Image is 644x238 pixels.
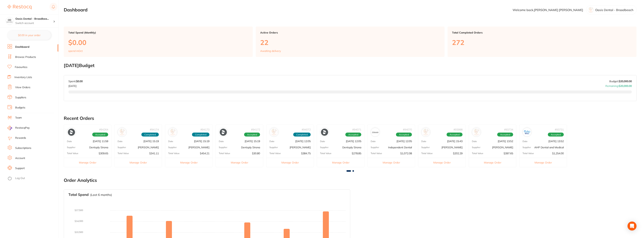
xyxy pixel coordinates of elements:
[454,128,463,131] p: # 93998
[321,129,328,136] img: Dentsply Sirona
[320,152,331,155] p: Total Value
[418,158,466,167] button: Manage Order
[492,146,513,149] p: [PERSON_NAME]
[368,158,415,167] button: Manage Order
[99,152,108,155] p: $309.65
[15,126,30,130] span: RestocqPay
[447,140,463,143] p: [DATE] 15:43
[192,133,209,137] span: Completed
[118,140,123,143] p: Date
[352,152,361,155] p: $278.85
[388,146,412,149] p: Independent Dental
[421,140,426,143] p: Date
[15,176,25,180] a: Log Out
[513,8,583,12] p: Welcome back, [PERSON_NAME] [PERSON_NAME]
[15,166,25,170] a: Support
[244,133,260,137] span: Accepted
[317,158,364,167] button: Manage Order
[548,140,564,143] p: [DATE] 13:52
[7,31,51,40] button: $0.00 in your order
[595,8,633,12] p: Oasis Dental - Broadbeach
[165,158,212,167] button: Manage Order
[68,83,83,87] p: [DATE]
[371,140,376,143] p: Date
[447,133,463,137] span: Accepted
[220,129,227,136] img: Dentsply Sirona
[342,146,361,149] p: Dentsply Sirona
[219,140,224,143] p: Date
[89,146,108,149] p: Dentsply Sirona
[523,146,531,149] p: Supplier
[64,63,637,68] h2: [DATE] Budget
[143,140,159,143] p: [DATE] 15:19
[76,80,83,83] strong: $0.00
[609,80,632,83] p: Budget:
[15,116,22,120] a: Team
[67,152,78,155] p: Total Value
[194,140,209,143] p: [DATE] 15:19
[241,146,260,149] p: Dentsply Sirona
[64,158,111,167] button: Manage Order
[290,146,311,149] p: [PERSON_NAME]
[15,106,25,110] a: Budgets
[421,152,433,155] p: Total Value
[118,129,126,136] img: Adam Dental
[352,128,361,131] p: # 94071
[269,152,281,155] p: Total Value
[219,152,230,155] p: Total Value
[320,146,328,149] p: Supplier
[15,136,26,140] a: Rewards
[15,65,27,69] a: Favourites
[266,158,314,167] button: Manage Order
[302,128,311,131] p: # 94072
[68,49,83,52] p: spend in Oct
[260,39,440,46] p: 22
[269,140,274,143] p: Date
[520,158,567,167] button: Manage Order
[469,158,516,167] button: Manage Order
[504,128,513,131] p: # 93734
[421,146,430,149] p: Supplier
[260,31,440,34] p: Active Orders
[400,152,412,155] p: $1,072.08
[64,7,88,13] h2: Dashboard
[453,152,463,155] p: $202.29
[64,178,637,183] h2: Order Analytics
[472,152,483,155] p: Total Value
[396,133,412,137] span: Accepted
[168,140,173,143] p: Date
[14,75,32,79] a: Inventory Lists
[68,31,248,34] p: Total Spend (Monthly)
[372,129,379,136] img: Independent Dental
[150,128,159,131] p: # 94174
[67,146,75,149] p: Supplier
[504,152,513,155] p: $397.65
[68,193,89,197] h3: Total Spend
[448,27,637,57] a: Total Completed Orders272
[138,146,159,149] p: [PERSON_NAME]
[619,84,632,88] strong: $20,000.00
[260,49,281,52] p: Awaiting delivery
[200,128,209,131] p: # 94173
[552,152,564,155] p: $1,254.00
[346,140,361,143] p: [DATE] 12:05
[534,146,564,149] p: AHP Dental and Medical
[523,152,534,155] p: Total Value
[523,140,528,143] p: Date
[397,140,412,143] p: [DATE] 12:05
[523,129,531,136] img: AHP Dental and Medical
[93,140,108,143] p: [DATE] 11:59
[64,27,253,57] a: Total Spend (Monthly)$0.00spend inOct
[15,17,53,21] h4: Oasis Dental - Broadbeach
[15,96,26,99] a: Suppliers
[15,86,30,89] a: View Orders
[149,152,159,155] p: $341.11
[295,140,311,143] p: [DATE] 12:05
[216,158,263,167] button: Manage Order
[555,128,564,131] p: # 93731
[605,83,632,87] p: Remaining:
[115,158,162,167] button: Manage Order
[141,133,159,137] span: Completed
[452,31,632,34] p: Total Completed Orders
[219,146,227,149] p: Supplier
